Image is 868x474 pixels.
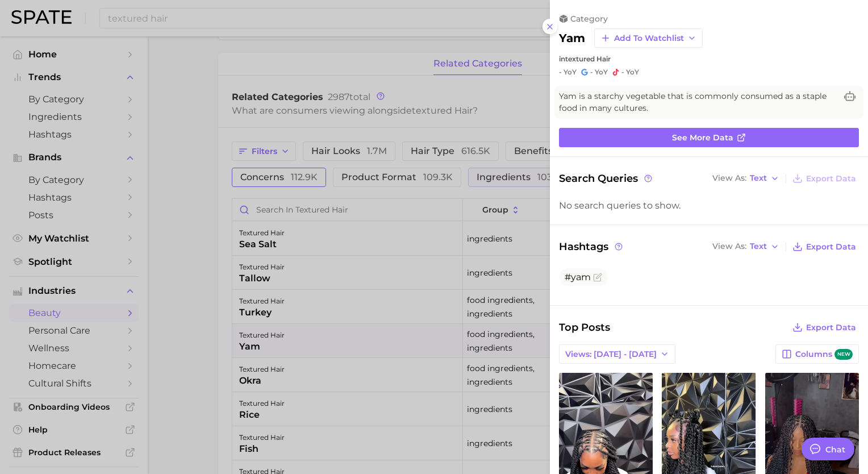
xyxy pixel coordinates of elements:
[790,319,859,335] button: Export Data
[750,175,767,181] span: Text
[559,128,859,147] a: See more data
[806,242,856,252] span: Export Data
[710,239,782,254] button: View AsText
[795,349,853,360] span: Columns
[712,243,746,250] span: View As
[559,68,562,76] span: -
[559,31,585,45] h2: yam
[559,200,859,211] div: No search queries to show.
[565,272,591,282] span: #yam
[775,344,859,364] button: Columnsnew
[570,14,608,24] span: category
[594,28,703,48] button: Add to Watchlist
[712,175,746,181] span: View As
[672,133,733,143] span: See more data
[559,239,624,255] span: Hashtags
[834,349,853,360] span: new
[790,239,859,255] button: Export Data
[559,344,675,364] button: Views: [DATE] - [DATE]
[565,55,611,63] span: textured hair
[559,55,859,63] div: in
[626,68,639,77] span: YoY
[790,171,859,186] button: Export Data
[595,68,608,77] span: YoY
[710,171,782,186] button: View AsText
[806,174,856,184] span: Export Data
[593,273,602,282] button: Flag as miscategorized or irrelevant
[590,68,593,76] span: -
[806,323,856,332] span: Export Data
[565,350,657,359] span: Views: [DATE] - [DATE]
[621,68,624,76] span: -
[614,34,684,43] span: Add to Watchlist
[559,319,610,335] span: Top Posts
[559,90,836,114] span: Yam is a starchy vegetable that is commonly consumed as a staple food in many cultures.
[750,243,767,250] span: Text
[559,171,654,186] span: Search Queries
[564,68,577,77] span: YoY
